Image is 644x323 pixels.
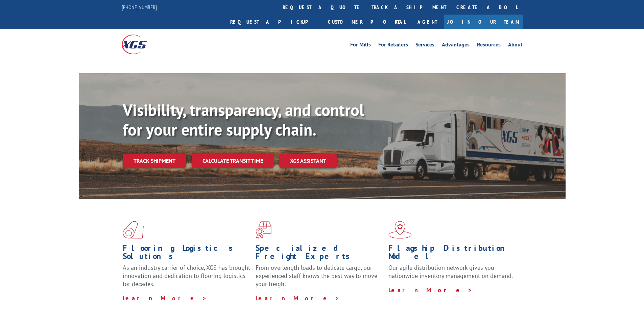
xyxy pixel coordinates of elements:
span: As an industry carrier of choice, XGS has brought innovation and dedication to flooring logistics... [123,264,250,288]
h1: Specialized Freight Experts [256,244,383,264]
a: Request a pickup [225,15,323,29]
p: From overlength loads to delicate cargo, our experienced staff knows the best way to move your fr... [256,264,383,294]
img: xgs-icon-flagship-distribution-model-red [388,221,412,239]
a: About [508,42,523,49]
a: Customer Portal [323,15,411,29]
h1: Flagship Distribution Model [388,244,516,264]
h1: Flooring Logistics Solutions [123,244,251,264]
a: Learn More > [256,294,340,302]
span: Our agile distribution network gives you nationwide inventory management on demand. [388,264,513,280]
a: Calculate transit time [192,154,274,168]
b: Visibility, transparency, and control for your entire supply chain. [123,99,364,140]
a: Services [415,42,434,49]
img: xgs-icon-total-supply-chain-intelligence-red [123,221,144,239]
img: xgs-icon-focused-on-flooring-red [256,221,271,239]
a: Join Our Team [444,15,523,29]
a: Resources [477,42,501,49]
a: For Retailers [378,42,408,49]
a: Track shipment [123,154,186,168]
a: [PHONE_NUMBER] [122,4,157,11]
a: Learn More > [388,286,473,294]
a: For Mills [350,42,371,49]
a: Learn More > [123,294,207,302]
a: XGS ASSISTANT [279,154,337,168]
a: Agent [411,15,444,29]
a: Advantages [442,42,470,49]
